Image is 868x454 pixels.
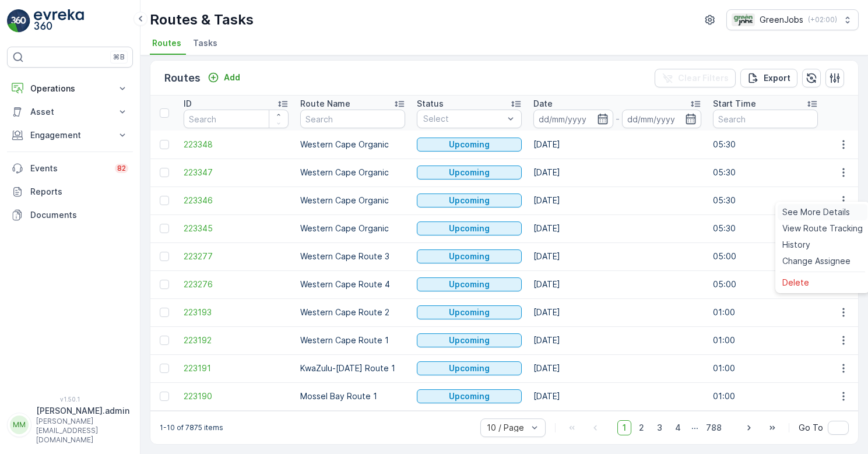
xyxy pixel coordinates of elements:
a: 223345 [184,223,289,234]
button: Export [740,69,797,87]
input: Search [300,110,405,128]
div: Toggle Row Selected [160,224,169,233]
span: Routes [152,37,181,49]
p: Start Time [713,98,756,110]
button: Upcoming [417,333,522,347]
span: View Route Tracking [782,223,863,234]
a: View Route Tracking [778,220,867,237]
button: Operations [7,77,133,100]
img: logo [7,9,30,33]
span: History [782,239,810,251]
td: [DATE] [528,214,707,242]
img: Green_Jobs_Logo.png [732,13,755,26]
span: Go To [799,422,823,434]
td: [DATE] [528,159,707,186]
button: MM[PERSON_NAME].admin[PERSON_NAME][EMAIL_ADDRESS][DOMAIN_NAME] [7,405,133,445]
span: 223346 [184,195,289,206]
button: Upcoming [417,193,522,207]
p: 05:00 [713,251,818,262]
p: Western Cape Route 2 [300,307,405,318]
p: ID [184,98,192,110]
div: Toggle Row Selected [160,364,169,373]
div: Toggle Row Selected [160,196,169,205]
button: Upcoming [417,277,522,291]
span: Change Assignee [782,255,851,267]
button: Upcoming [417,361,522,375]
input: dd/mm/yyyy [622,110,702,128]
a: 223348 [184,139,289,150]
p: Western Cape Organic [300,223,405,234]
p: 01:00 [713,390,818,402]
p: Export [764,72,790,84]
span: 4 [670,420,686,435]
p: Events [30,163,108,174]
button: Upcoming [417,389,522,403]
span: 2 [634,420,649,435]
button: GreenJobs(+02:00) [726,9,859,30]
p: Western Cape Route 4 [300,279,405,290]
div: Toggle Row Selected [160,336,169,345]
span: 788 [701,420,727,435]
a: Reports [7,180,133,203]
p: Mossel Bay Route 1 [300,390,405,402]
p: 05:30 [713,139,818,150]
p: - [616,112,620,126]
a: 223192 [184,335,289,346]
p: Upcoming [449,195,490,206]
span: 1 [617,420,631,435]
p: [PERSON_NAME][EMAIL_ADDRESS][DOMAIN_NAME] [36,417,129,445]
a: 223347 [184,167,289,178]
p: Date [533,98,553,110]
p: Documents [30,209,128,221]
td: [DATE] [528,298,707,326]
div: Toggle Row Selected [160,308,169,317]
div: Toggle Row Selected [160,140,169,149]
a: 223193 [184,307,289,318]
p: Western Cape Organic [300,167,405,178]
p: Operations [30,83,110,94]
td: [DATE] [528,186,707,214]
p: Western Cape Route 3 [300,251,405,262]
p: Asset [30,106,110,118]
p: KwaZulu-[DATE] Route 1 [300,363,405,374]
input: Search [184,110,289,128]
button: Asset [7,100,133,124]
p: GreenJobs [760,14,803,26]
p: 05:00 [713,279,818,290]
p: Upcoming [449,390,490,402]
div: Toggle Row Selected [160,252,169,261]
div: MM [10,416,29,434]
button: Engagement [7,124,133,147]
a: Documents [7,203,133,227]
p: Upcoming [449,307,490,318]
a: See More Details [778,204,867,220]
span: Tasks [193,37,217,49]
p: Western Cape Organic [300,139,405,150]
button: Upcoming [417,305,522,319]
a: 223191 [184,363,289,374]
a: 223190 [184,390,289,402]
div: Toggle Row Selected [160,168,169,177]
p: Western Cape Organic [300,195,405,206]
p: Route Name [300,98,350,110]
p: ⌘B [113,52,125,62]
p: Status [417,98,444,110]
a: 223277 [184,251,289,262]
p: ... [691,420,698,435]
td: [DATE] [528,242,707,270]
p: 05:30 [713,223,818,234]
p: Upcoming [449,335,490,346]
p: Western Cape Route 1 [300,335,405,346]
input: dd/mm/yyyy [533,110,613,128]
button: Upcoming [417,249,522,263]
p: ( +02:00 ) [808,15,837,24]
p: Upcoming [449,223,490,234]
p: 01:00 [713,335,818,346]
p: Add [224,72,240,83]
